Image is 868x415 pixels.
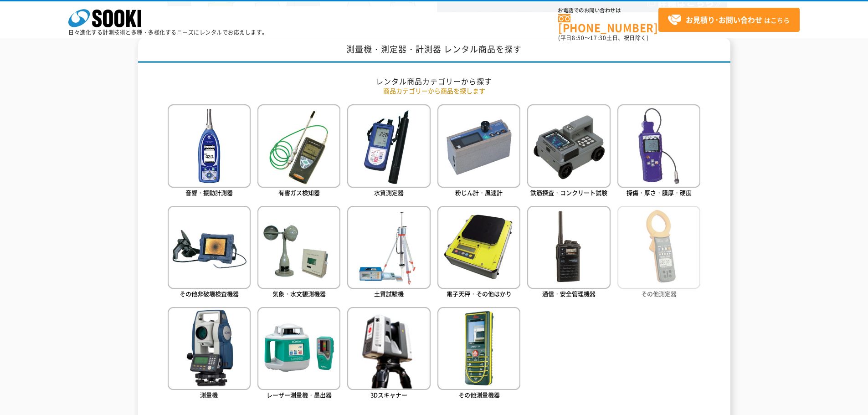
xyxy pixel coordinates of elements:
[347,206,430,300] a: 土質試験機
[374,188,404,197] span: 水質測定器
[437,307,520,390] img: その他測量機器
[627,188,692,197] span: 探傷・厚さ・膜厚・硬度
[257,307,340,390] img: レーザー測量機・墨出器
[185,188,233,197] span: 音響・振動計測器
[447,289,512,298] span: 電子天秤・その他はかり
[590,34,606,42] span: 17:30
[437,104,520,187] img: 粉じん計・風速計
[257,104,340,187] img: 有害ガス検知器
[168,307,251,390] img: 測量機
[168,77,701,86] h2: レンタル商品カテゴリーから探す
[617,206,700,289] img: その他測定器
[617,104,700,199] a: 探傷・厚さ・膜厚・硬度
[668,13,790,27] span: はこちら
[437,104,520,199] a: 粉じん計・風速計
[168,206,251,289] img: その他非破壊検査機器
[458,390,500,399] span: その他測量機器
[272,289,326,298] span: 気象・水文観測機器
[168,307,251,401] a: 測量機
[68,30,268,35] p: 日々進化する計測技術と多種・多様化するニーズにレンタルでお応えします。
[257,307,340,401] a: レーザー測量機・墨出器
[347,104,430,187] img: 水質測定器
[267,390,332,399] span: レーザー測量機・墨出器
[527,206,610,289] img: 通信・安全管理機器
[168,104,251,187] img: 音響・振動計測器
[257,104,340,199] a: 有害ガス検知器
[617,104,700,187] img: 探傷・厚さ・膜厚・硬度
[558,34,648,42] span: (平日 ～ 土日、祝日除く)
[437,206,520,289] img: 電子天秤・その他はかり
[437,206,520,300] a: 電子天秤・その他はかり
[347,206,430,289] img: 土質試験機
[138,38,730,63] h1: 測量機・測定器・計測器 レンタル商品を探す
[180,289,239,298] span: その他非破壊検査機器
[257,206,340,300] a: 気象・水文観測機器
[257,206,340,289] img: 気象・水文観測機器
[168,206,251,300] a: その他非破壊検査機器
[527,206,610,300] a: 通信・安全管理機器
[542,289,596,298] span: 通信・安全管理機器
[437,307,520,401] a: その他測量機器
[347,104,430,199] a: 水質測定器
[686,14,762,25] strong: お見積り･お問い合わせ
[347,307,430,401] a: 3Dスキャナー
[455,188,503,197] span: 粉じん計・風速計
[617,206,700,300] a: その他測定器
[370,390,407,399] span: 3Dスキャナー
[278,188,320,197] span: 有害ガス検知器
[641,289,677,298] span: その他測定器
[347,307,430,390] img: 3Dスキャナー
[200,390,218,399] span: 測量機
[168,104,251,199] a: 音響・振動計測器
[374,289,404,298] span: 土質試験機
[530,188,607,197] span: 鉄筋探査・コンクリート試験
[558,8,658,13] span: お電話でのお問い合わせは
[527,104,610,187] img: 鉄筋探査・コンクリート試験
[168,86,701,96] p: 商品カテゴリーから商品を探します
[527,104,610,199] a: 鉄筋探査・コンクリート試験
[658,8,800,32] a: お見積り･お問い合わせはこちら
[558,14,658,33] a: [PHONE_NUMBER]
[572,34,585,42] span: 8:50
